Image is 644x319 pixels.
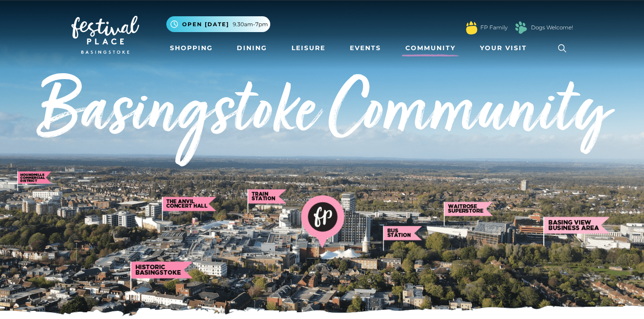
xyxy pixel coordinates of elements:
[531,23,573,32] a: Dogs Welcome!
[476,40,535,56] a: Your Visit
[182,20,229,28] span: Open [DATE]
[480,43,527,53] span: Your Visit
[480,23,508,32] a: FP Family
[71,16,139,54] img: Festival Place Logo
[233,20,268,28] span: 9.30am-7pm
[402,40,459,56] a: Community
[166,16,270,32] button: Open [DATE] 9.30am-7pm
[346,40,385,56] a: Events
[233,40,271,56] a: Dining
[288,40,329,56] a: Leisure
[166,40,216,56] a: Shopping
